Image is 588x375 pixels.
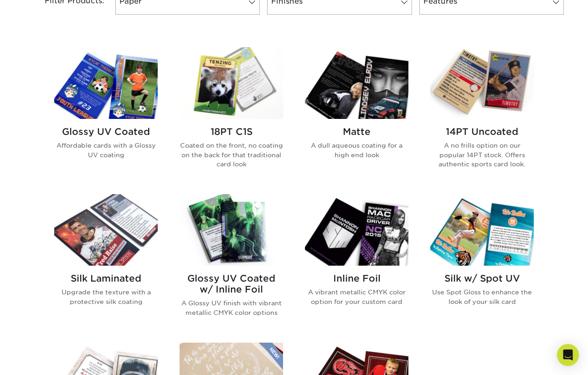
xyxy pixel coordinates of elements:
p: A Glossy UV finish with vibrant metallic CMYK color options [180,298,283,317]
div: Open Intercom Messenger [557,344,579,366]
img: 14PT Uncoated Trading Cards [430,47,534,119]
img: Silk Laminated Trading Cards [54,194,158,266]
img: Glossy UV Coated Trading Cards [54,47,158,119]
a: 18PT C1S Trading Cards 18PT C1S Coated on the front, no coating on the back for that traditional ... [180,47,283,183]
p: Upgrade the texture with a protective silk coating [54,288,158,306]
a: 14PT Uncoated Trading Cards 14PT Uncoated A no frills option on our popular 14PT stock. Offers au... [430,47,534,183]
img: Silk w/ Spot UV Trading Cards [430,194,534,266]
p: Use Spot Gloss to enhance the look of your silk card [430,288,534,306]
img: Glossy UV Coated w/ Inline Foil Trading Cards [180,194,283,266]
img: Matte Trading Cards [305,47,408,119]
img: Inline Foil Trading Cards [305,194,408,266]
h2: Silk Laminated [54,273,158,284]
p: A dull aqueous coating for a high end look [305,141,408,159]
a: Glossy UV Coated Trading Cards Glossy UV Coated Affordable cards with a Glossy UV coating [54,47,158,183]
p: A no frills option on our popular 14PT stock. Offers authentic sports card look. [430,141,534,169]
iframe: Google Customer Reviews [2,347,77,372]
a: Silk w/ Spot UV Trading Cards Silk w/ Spot UV Use Spot Gloss to enhance the look of your silk card [430,194,534,332]
a: Glossy UV Coated w/ Inline Foil Trading Cards Glossy UV Coated w/ Inline Foil A Glossy UV finish ... [180,194,283,332]
p: Affordable cards with a Glossy UV coating [54,141,158,159]
a: Matte Trading Cards Matte A dull aqueous coating for a high end look [305,47,408,183]
h2: Glossy UV Coated w/ Inline Foil [180,273,283,295]
p: Coated on the front, no coating on the back for that traditional card look [180,141,283,169]
h2: Inline Foil [305,273,408,284]
img: New Product [260,343,283,370]
h2: Matte [305,126,408,137]
h2: Glossy UV Coated [54,126,158,137]
a: Silk Laminated Trading Cards Silk Laminated Upgrade the texture with a protective silk coating [54,194,158,332]
h2: 18PT C1S [180,126,283,137]
h2: Silk w/ Spot UV [430,273,534,284]
a: Inline Foil Trading Cards Inline Foil A vibrant metallic CMYK color option for your custom card [305,194,408,332]
h2: 14PT Uncoated [430,126,534,137]
p: A vibrant metallic CMYK color option for your custom card [305,288,408,306]
img: 18PT C1S Trading Cards [180,47,283,119]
